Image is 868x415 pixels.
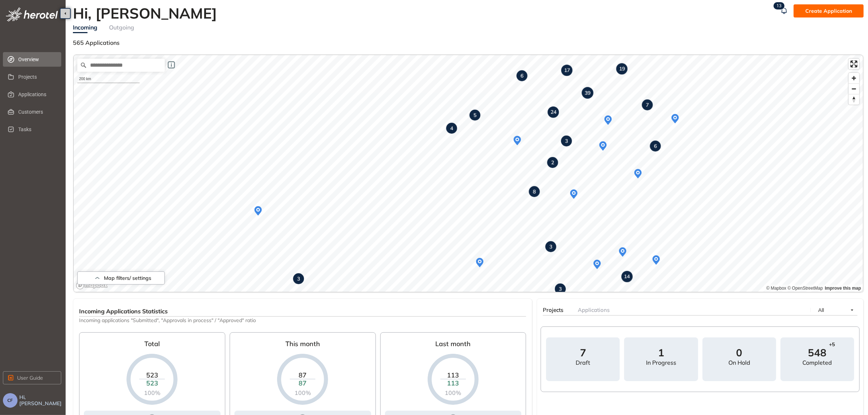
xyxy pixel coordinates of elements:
strong: 6 [521,73,523,79]
div: This month [285,337,320,354]
div: Map marker [517,70,528,81]
div: 113 [440,379,466,387]
div: Map marker [631,167,645,180]
div: In progress [646,359,676,366]
strong: 7 [646,102,649,108]
div: Map marker [582,87,593,99]
span: Projects [543,306,563,313]
strong: 14 [624,273,630,280]
input: Search place... [77,59,165,72]
span: Applications [18,87,55,102]
a: OpenStreetMap [787,286,823,291]
div: Map marker [567,188,580,201]
div: Last month [435,337,471,354]
div: Map marker [561,65,572,76]
div: Map marker [650,141,661,152]
div: 523 [139,379,165,387]
span: Customers [18,105,55,119]
span: 3 [779,3,782,8]
div: Map marker [616,63,627,75]
span: Map filters/ settings [104,275,151,281]
div: Map marker [252,204,265,218]
button: Create Application [794,4,864,17]
div: Map marker [602,114,615,127]
div: Total [144,337,160,354]
button: User Guide [3,371,61,384]
div: Map marker [529,186,540,197]
div: Map marker [591,258,604,271]
div: Outgoing [109,23,134,32]
div: 113 [440,371,466,379]
div: Map marker [446,123,457,134]
span: Overview [18,52,55,67]
div: Map marker [473,256,486,269]
h2: Hi, [PERSON_NAME] [73,4,221,22]
div: Completed [802,359,832,366]
strong: 5 [474,112,476,118]
div: Map marker [642,99,653,110]
button: Reset bearing to north [849,94,859,105]
div: 100% [290,389,315,396]
strong: 4 [450,125,453,132]
strong: 3 [565,138,568,144]
div: 200 km [77,75,140,83]
div: Map marker [650,254,663,267]
strong: 3 [549,243,552,250]
div: 523 [139,371,165,379]
span: 0 [736,348,742,358]
span: CF [8,398,13,403]
span: Incoming applications "Submitted", "Approvals in process" / "Approved" ratio [79,317,526,324]
span: 548 [808,348,826,358]
div: Map marker [545,241,556,252]
sup: 13 [774,2,785,9]
button: Zoom out [849,83,859,94]
div: Map marker [561,136,572,146]
div: Map marker [622,271,633,282]
span: 1 [658,348,664,358]
span: Zoom out [849,84,859,94]
button: Map filters/ settings [77,271,165,285]
button: CF [3,393,17,408]
div: Incoming [73,23,97,32]
span: Projects [18,70,55,84]
canvas: Map [74,55,864,292]
span: Incoming Applications Statistics [79,308,168,315]
div: Map marker [596,140,610,153]
div: Map marker [511,134,524,147]
div: Map marker [548,106,559,118]
a: Mapbox [766,286,786,291]
img: logo [6,7,58,21]
div: Map marker [547,157,558,168]
button: Zoom in [849,73,859,83]
strong: 17 [564,67,570,74]
div: Map marker [293,273,304,284]
span: Tasks [18,122,55,137]
div: On hold [728,359,750,366]
div: 100% [440,389,466,396]
span: 1 [776,3,779,8]
strong: 24 [550,109,556,116]
span: User Guide [17,374,43,382]
span: 565 Applications [73,39,120,46]
div: 87 [290,379,315,387]
span: +5 [829,341,835,348]
div: 87 [290,371,315,379]
button: Enter fullscreen [849,59,859,69]
strong: 6 [654,143,657,149]
div: Map marker [669,112,682,125]
strong: 39 [585,90,591,96]
div: Map marker [555,283,566,294]
span: All [818,307,824,313]
div: Map marker [470,110,480,121]
strong: 3 [559,286,562,292]
span: Applications [578,306,610,313]
span: Hi, [PERSON_NAME] [19,394,63,407]
span: 7 [580,348,586,358]
strong: 2 [551,159,554,166]
a: Improve this map [825,286,861,291]
span: Create Application [805,7,852,15]
strong: 8 [533,188,536,195]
